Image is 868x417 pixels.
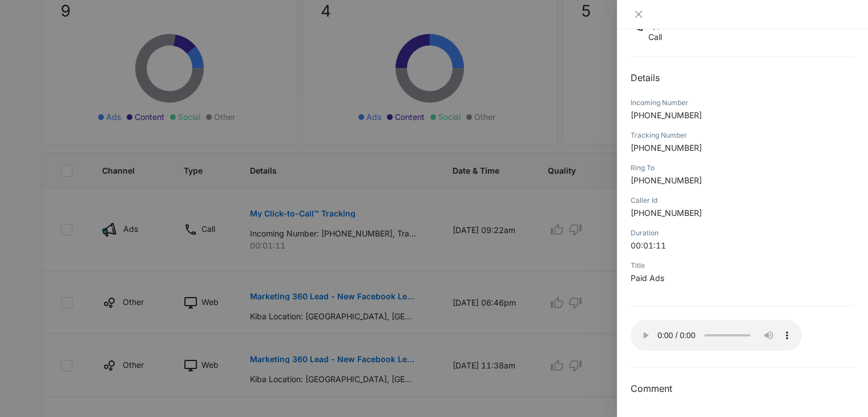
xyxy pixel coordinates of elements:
[631,382,854,395] h3: Comment
[631,260,854,271] div: Title
[631,71,854,85] h2: Details
[648,31,669,43] p: Call
[631,240,666,250] span: 00:01:11
[631,110,702,120] span: [PHONE_NUMBER]
[631,208,702,218] span: [PHONE_NUMBER]
[631,175,702,185] span: [PHONE_NUMBER]
[631,9,647,19] button: Close
[631,195,854,206] div: Caller Id
[634,10,643,19] span: close
[631,273,664,283] span: Paid Ads
[631,163,854,173] div: Ring To
[631,228,854,238] div: Duration
[631,98,854,108] div: Incoming Number
[631,130,854,141] div: Tracking Number
[631,320,802,351] audio: Your browser does not support the audio tag.
[631,143,702,153] span: [PHONE_NUMBER]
